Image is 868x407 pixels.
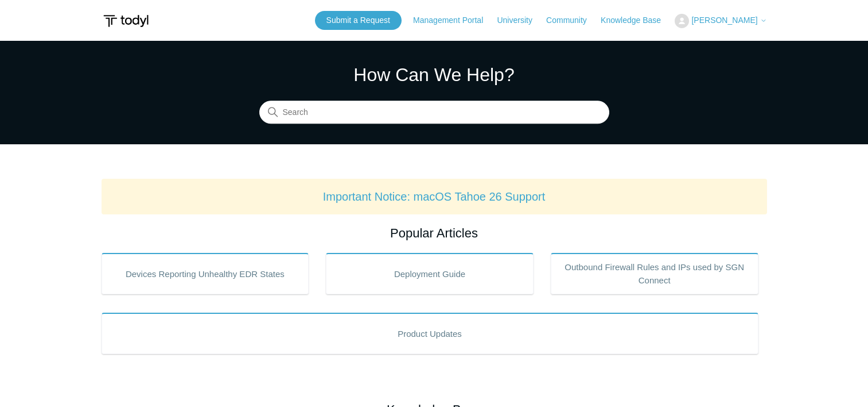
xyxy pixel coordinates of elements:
[326,253,534,294] a: Deployment Guide
[601,14,672,26] a: Knowledge Base
[102,313,758,354] a: Product Updates
[102,10,150,32] img: Todyl Support Center Help Center home page
[102,224,767,243] h2: Popular Articles
[259,101,609,124] input: Search
[413,14,495,26] a: Management Portal
[259,61,609,89] h1: How Can We Help?
[323,190,546,203] a: Important Notice: macOS Tahoe 26 Support
[551,253,758,294] a: Outbound Firewall Rules and IPs used by SGN Connect
[497,14,543,26] a: University
[102,253,309,294] a: Devices Reporting Unhealthy EDR States
[691,16,757,25] span: [PERSON_NAME]
[675,14,766,28] button: [PERSON_NAME]
[546,14,598,26] a: Community
[315,11,402,30] a: Submit a Request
